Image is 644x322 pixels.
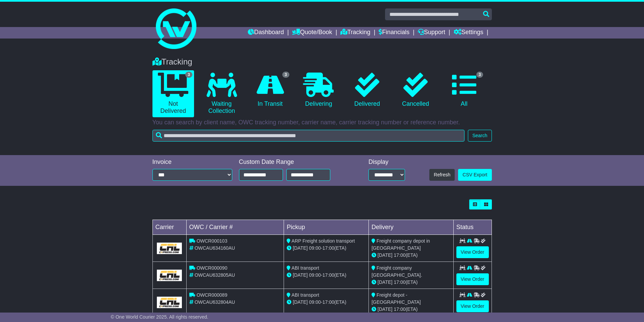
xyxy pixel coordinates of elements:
[287,245,366,252] div: - (ETA)
[394,252,406,258] span: 17:00
[418,27,445,39] a: Support
[194,272,235,278] span: OWCAU632805AU
[194,299,235,305] span: OWCAU632804AU
[201,70,242,117] a: Waiting Collection
[454,27,483,39] a: Settings
[458,169,492,181] a: CSV Export
[323,299,334,305] span: 17:00
[456,273,489,285] a: View Order
[152,158,232,166] div: Invoice
[468,130,492,142] button: Search
[157,297,182,308] img: GetCarrierServiceLogo
[196,238,227,244] span: OWCR000103
[309,272,321,278] span: 09:00
[346,70,388,110] a: Delivered
[196,292,227,298] span: OWCR000089
[368,158,405,166] div: Display
[323,245,334,251] span: 17:00
[196,265,227,271] span: OWCR000090
[372,265,422,278] span: Freight company [GEOGRAPHIC_DATA].
[453,220,492,235] td: Status
[282,72,289,78] span: 3
[157,243,182,254] img: GetCarrierServiceLogo
[379,27,409,39] a: Financials
[340,27,370,39] a: Tracking
[372,306,451,313] div: (ETA)
[323,272,334,278] span: 17:00
[443,70,485,110] a: 3 All
[287,299,366,306] div: - (ETA)
[248,27,284,39] a: Dashboard
[372,238,430,251] span: Freight company depot in [GEOGRAPHIC_DATA]
[476,72,483,78] span: 3
[111,314,209,320] span: © One World Courier 2025. All rights reserved.
[152,220,186,235] td: Carrier
[372,292,421,305] span: Freight depot - [GEOGRAPHIC_DATA]
[249,70,291,110] a: 3 In Transit
[239,158,348,166] div: Custom Date Range
[287,272,366,279] div: - (ETA)
[152,119,492,126] p: You can search by client name, OWC tracking number, carrier name, carrier tracking number or refe...
[372,279,451,286] div: (ETA)
[378,252,392,258] span: [DATE]
[456,246,489,258] a: View Order
[456,300,489,312] a: View Order
[284,220,369,235] td: Pickup
[293,272,308,278] span: [DATE]
[293,245,308,251] span: [DATE]
[292,27,332,39] a: Quote/Book
[378,279,392,285] span: [DATE]
[298,70,339,110] a: Delivering
[291,292,319,298] span: ABI transport
[152,70,194,117] a: 3 Not Delivered
[194,245,235,251] span: OWCAU634160AU
[394,279,406,285] span: 17:00
[378,306,392,312] span: [DATE]
[185,72,192,78] span: 3
[309,245,321,251] span: 09:00
[395,70,436,110] a: Cancelled
[394,306,406,312] span: 17:00
[291,265,319,271] span: ABI transport
[149,57,495,67] div: Tracking
[186,220,284,235] td: OWC / Carrier #
[309,299,321,305] span: 09:00
[368,220,453,235] td: Delivery
[157,270,182,281] img: GetCarrierServiceLogo
[293,299,308,305] span: [DATE]
[291,238,355,244] span: ARP Freight solution transport
[372,252,451,259] div: (ETA)
[429,169,455,181] button: Refresh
